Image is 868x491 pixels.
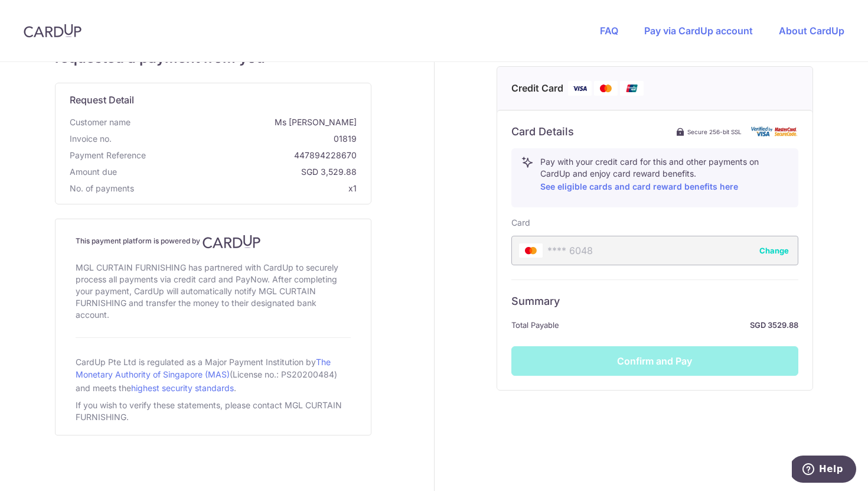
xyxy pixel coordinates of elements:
[511,318,559,332] span: Total Payable
[70,183,134,194] span: No. of payments
[564,318,798,332] strong: SGD 3529.88
[70,166,117,178] span: Amount due
[76,259,351,323] div: MGL CURTAIN FURNISHING has partnered with CardUp to securely process all payments via credit card...
[511,125,574,139] h6: Card Details
[70,133,112,145] span: Invoice no.
[751,126,798,136] img: card secure
[122,166,357,178] span: SGD 3,529.88
[779,25,844,37] a: About CardUp
[759,245,789,256] button: Change
[70,94,134,106] span: translation missing: en.request_detail
[600,25,618,37] a: FAQ
[76,397,351,425] div: If you wish to verify these statements, please contact MGL CURTAIN FURNISHING.
[116,133,357,145] span: 01819
[70,116,130,128] span: Customer name
[131,383,234,393] a: highest security standards
[203,235,260,249] img: CardUp
[568,81,592,96] img: Visa
[511,81,563,96] span: Credit Card
[511,217,530,229] label: Card
[687,127,742,136] span: Secure 256-bit SSL
[594,81,618,96] img: Mastercard
[135,116,357,128] span: Ms [PERSON_NAME]
[151,149,357,161] span: 447894228670
[24,24,81,38] img: CardUp
[76,235,351,249] h4: This payment platform is powered by
[540,181,738,191] a: See eligible cards and card reward benefits here
[620,81,644,96] img: Union Pay
[540,156,788,194] p: Pay with your credit card for this and other payments on CardUp and enjoy card reward benefits.
[70,150,146,160] span: translation missing: en.payment_reference
[644,25,753,37] a: Pay via CardUp account
[511,294,798,308] h6: Summary
[348,183,357,193] span: x1
[76,352,351,397] div: CardUp Pte Ltd is regulated as a Major Payment Institution by (License no.: PS20200484) and meets...
[792,456,856,485] iframe: Opens a widget where you can find more information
